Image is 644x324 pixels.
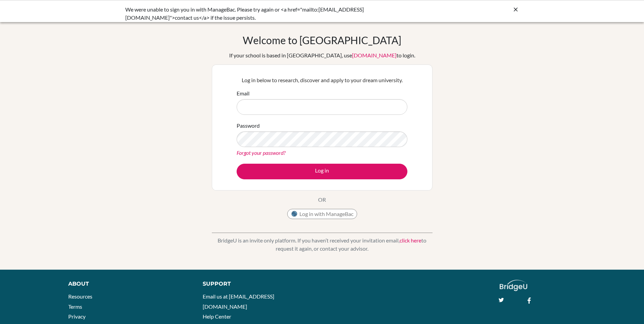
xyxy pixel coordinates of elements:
[68,303,82,310] a: Terms
[125,5,417,22] div: We were unable to sign you in with ManageBac. Please try again or <a href="mailto:[EMAIL_ADDRESS]...
[287,209,357,219] button: Log in with ManageBac
[352,52,397,58] a: [DOMAIN_NAME]
[318,196,326,204] p: OR
[400,237,421,244] a: click here
[237,89,250,97] label: Email
[237,122,260,130] label: Password
[500,280,527,291] img: logo_white@2x-f4f0deed5e89b7ecb1c2cc34c3e3d731f90f0f143d5ea2071677605dd97b5244.png
[203,280,314,288] div: Support
[68,293,92,300] a: Resources
[237,76,407,84] p: Log in below to research, discover and apply to your dream university.
[237,164,407,179] button: Log in
[68,313,86,320] a: Privacy
[203,313,231,320] a: Help Center
[68,280,187,288] div: About
[243,34,401,46] h1: Welcome to [GEOGRAPHIC_DATA]
[229,51,415,59] div: If your school is based in [GEOGRAPHIC_DATA], use to login.
[203,293,274,310] a: Email us at [EMAIL_ADDRESS][DOMAIN_NAME]
[237,149,286,156] a: Forgot your password?
[212,236,433,253] p: BridgeU is an invite only platform. If you haven’t received your invitation email, to request it ...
